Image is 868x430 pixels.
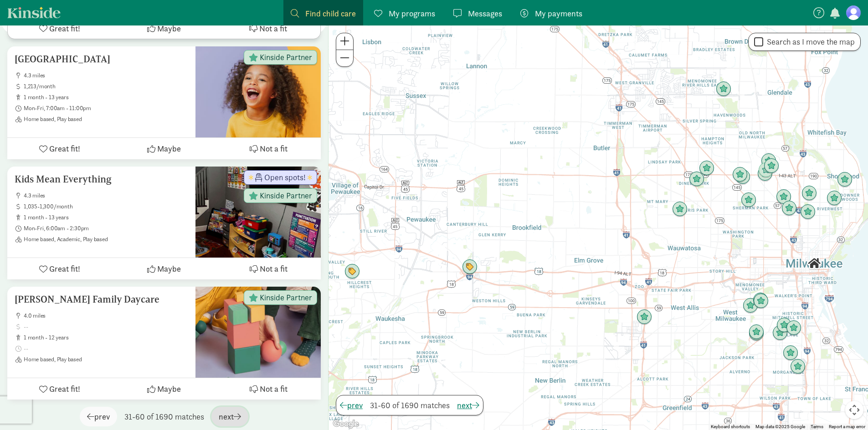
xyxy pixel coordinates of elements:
[219,410,241,423] span: next
[157,263,181,275] span: Maybe
[24,356,188,363] span: Home based, Play based
[305,7,356,20] span: Find child care
[112,138,216,159] button: Maybe
[699,161,714,176] div: Click to see details
[781,201,797,216] div: Click to see details
[837,172,853,187] div: Click to see details
[800,204,816,220] div: Click to see details
[49,22,80,35] span: Great fit!
[15,174,188,185] h5: Kids Mean Everything
[829,424,865,429] a: Report a map error
[764,158,779,174] div: Click to see details
[340,399,363,411] button: prev
[216,258,321,279] button: Not a fit
[216,138,321,159] button: Not a fit
[24,203,188,210] span: 1,035-1,300/month
[112,378,216,400] button: Maybe
[24,72,188,79] span: 4.3 miles
[7,7,61,18] a: Kinside
[331,418,361,430] img: Google
[260,383,288,395] span: Not a fit
[7,258,112,279] button: Great fit!
[786,320,801,336] div: Click to see details
[741,192,756,208] div: Click to see details
[716,81,731,97] div: Click to see details
[783,345,798,361] div: Click to see details
[216,18,320,39] button: Not a fit
[260,293,312,302] span: Kinside Partner
[389,7,435,20] span: My programs
[749,324,764,340] div: Click to see details
[776,189,791,205] div: Click to see details
[772,325,788,341] div: Click to see details
[24,236,188,243] span: Home based, Academic, Play based
[806,256,822,271] div: Click to see details
[790,359,806,374] div: Click to see details
[24,105,188,112] span: Mon-Fri, 7:00am - 11:00pm
[811,424,823,429] a: Terms (opens in new tab)
[260,142,288,155] span: Not a fit
[24,94,188,101] span: 1 month - 13 years
[259,22,287,35] span: Not a fit
[755,424,805,429] span: Map data ©2025 Google
[24,83,188,90] span: 1,213/month
[711,424,750,430] button: Keyboard shortcuts
[749,326,764,341] div: Click to see details
[462,259,478,275] div: Click to see details
[761,153,776,169] div: Click to see details
[24,116,188,123] span: Home based, Play based
[753,293,769,309] div: Click to see details
[637,309,652,325] div: Click to see details
[24,312,188,319] span: 4.0 miles
[80,407,117,426] button: prev
[344,264,360,279] div: Click to see details
[763,36,855,47] label: Search as I move the map
[49,383,80,395] span: Great fit!
[535,7,582,20] span: My payments
[260,263,288,275] span: Not a fit
[24,225,188,232] span: Mon-Fri, 6:00am - 2:30pm
[157,383,181,395] span: Maybe
[776,318,792,333] div: Click to see details
[24,192,188,199] span: 4.3 miles
[801,186,817,201] div: Click to see details
[216,378,321,400] button: Not a fit
[211,407,248,426] button: next
[845,401,863,419] button: Map camera controls
[7,378,112,400] button: Great fit!
[157,142,181,155] span: Maybe
[24,214,188,221] span: 1 month - 13 years
[87,410,110,423] span: prev
[331,418,361,430] a: Open this area in Google Maps (opens a new window)
[827,191,842,206] div: Click to see details
[112,18,216,39] button: Maybe
[8,18,112,39] button: Great fit!
[157,22,181,35] span: Maybe
[753,293,768,308] div: Click to see details
[7,138,112,159] button: Great fit!
[672,202,688,217] div: Click to see details
[758,162,774,178] div: Click to see details
[124,410,204,423] span: 31-60 of 1690 matches
[370,399,450,411] span: 31-60 of 1690 matches
[15,294,188,305] h5: [PERSON_NAME] Family Daycare
[689,172,704,187] div: Click to see details
[24,334,188,341] span: 1 month - 12 years
[264,173,306,182] span: Open spots!
[457,399,479,411] button: next
[49,263,80,275] span: Great fit!
[260,53,312,61] span: Kinside Partner
[15,54,188,65] h5: [GEOGRAPHIC_DATA]
[735,169,750,185] div: Click to see details
[112,258,216,279] button: Maybe
[732,167,748,182] div: Click to see details
[49,142,80,155] span: Great fit!
[468,7,502,20] span: Messages
[260,192,312,200] span: Kinside Partner
[743,298,758,314] div: Click to see details
[757,166,773,182] div: Click to see details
